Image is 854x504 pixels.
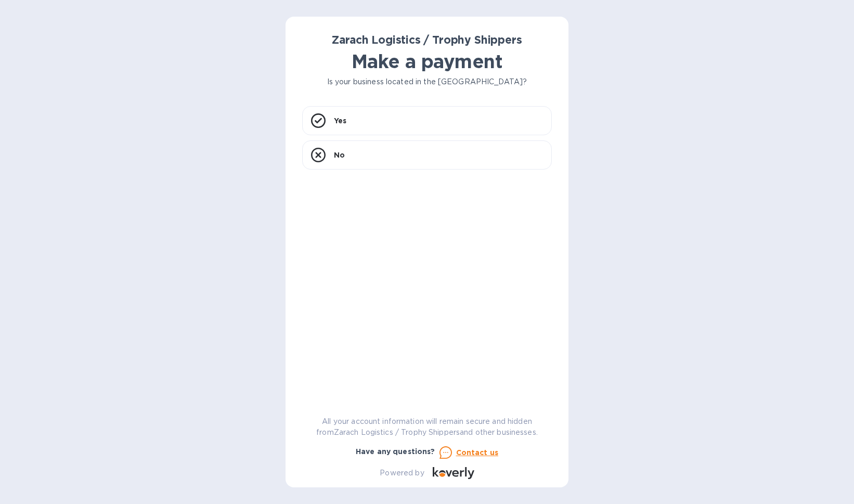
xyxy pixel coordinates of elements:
b: Zarach Logistics / Trophy Shippers [332,33,522,46]
p: Is your business located in the [GEOGRAPHIC_DATA]? [302,76,552,87]
p: Powered by [380,468,424,479]
b: Have any questions? [356,447,435,456]
h1: Make a payment [302,50,552,72]
p: All your account information will remain secure and hidden from Zarach Logistics / Trophy Shipper... [302,416,552,438]
u: Contact us [456,448,499,457]
p: No [334,150,345,160]
p: Yes [334,115,346,126]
